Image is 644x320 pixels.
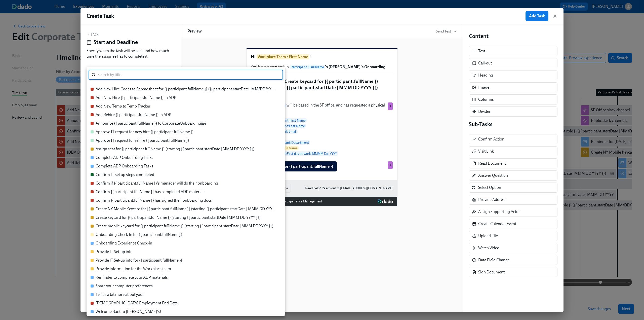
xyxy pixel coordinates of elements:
div: Reminder to complete your ADP materials [96,275,168,280]
div: Complete ADP Onboarding Tasks [96,155,153,160]
div: Confirm if {{ participant.fullName }}'s manager will do their onboarding [96,181,218,186]
div: Create keycard for {{ participant.fullName }} (starting {{ participant.startDate | MMM DD YYYY }}) [96,215,260,220]
div: Approve IT request for new hire {{ participant.fullName }} [96,129,194,135]
div: Share your computer preferences [96,283,153,289]
div: Confirm {{ participant.fullName }} has completed ADP materials [96,189,205,195]
div: Create mobile keycard for {{ participant.fullName }} (starting {{ participant.startDate | MMM DD ... [96,223,273,229]
div: Welcome Back to [PERSON_NAME]'s! [96,309,161,314]
div: Add New Temp to Temp Tracker [96,103,150,109]
div: Add Rehire {{ participant.fullName }} in ADP [96,112,171,118]
div: Provide IT Set-up info for {{ participant.fullName }} [96,258,182,263]
div: Create NY Mobile Keycard for {{ participant.fullName }} (starting {{ participant.startDate | MMM ... [96,206,276,212]
div: Add New Hire Codes to Spreadsheet for {{ participant.fullName }} ({{ participant.startDate | MM/D... [96,86,276,92]
div: Add New Hire {{ participant.fullName }} in ADP [96,95,176,100]
div: Confirm {{ participant.fullName }} has signed their onboarding docs [96,198,212,203]
input: Search by title [98,70,283,80]
div: Approve IT request for rehire {{ participant.fullName }} [96,138,189,143]
div: Announce {{ participant.fullName }} to CorporateOnboarding@? [96,121,207,126]
div: Assign seat for {{ participant.fullName }} (starting {{ participant.startDate | MMM DD YYYY }}) [96,146,254,152]
div: Confirm IT set up steps completed [96,172,154,177]
div: Onboarding Experience Check-in [96,240,152,246]
div: [DEMOGRAPHIC_DATA] Employment End Date [96,300,178,306]
div: Tell us a bit more about you! [96,292,144,297]
div: Provide information for the Workplace team [96,266,171,272]
div: Complete ADP Onboarding Tasks [96,163,153,169]
div: Provide IT Set-up info [96,249,133,255]
div: Onboarding Check In for {{ participant.fullName }} [96,232,182,237]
